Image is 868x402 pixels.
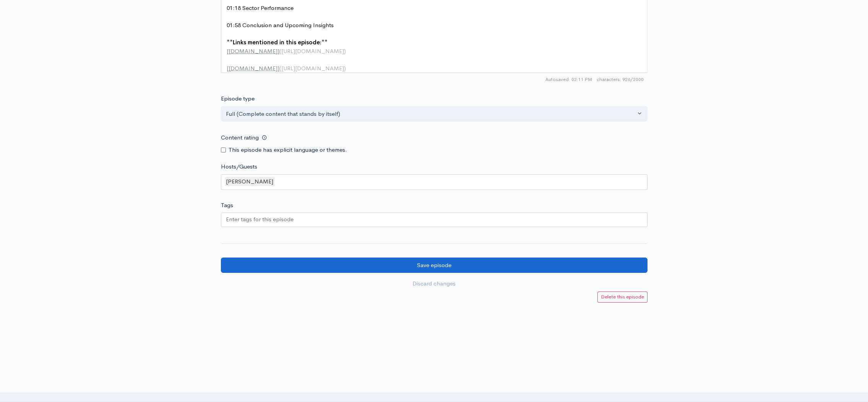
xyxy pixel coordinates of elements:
[597,76,644,83] span: 926/2000
[229,146,347,154] label: This episode has explicit language or themes.
[227,4,294,11] span: 01:18 Sector Performance
[229,47,277,55] span: [DOMAIN_NAME]
[227,47,229,55] span: [
[277,47,279,55] span: ]
[227,65,229,72] span: [
[279,47,281,55] span: (
[221,130,259,146] label: Content rating
[226,215,295,224] input: Enter tags for this episode
[545,76,592,83] span: Autosaved: 02:11 PM
[221,94,255,103] label: Episode type
[226,110,636,118] div: Full (Complete content that stands by itself)
[277,65,279,72] span: ]
[221,106,647,122] button: Full (Complete content that stands by itself)
[221,276,647,292] a: Discard changes
[233,39,321,46] span: Links mentioned in this episode:
[221,162,257,171] label: Hosts/Guests
[229,65,277,72] span: [DOMAIN_NAME]
[344,65,346,72] span: )
[601,293,644,300] small: Delete this episode
[221,258,647,273] input: Save episode
[279,65,281,72] span: (
[281,65,344,72] span: [URL][DOMAIN_NAME]
[227,21,334,29] span: 01:58 Conclusion and Upcoming Insights
[597,292,647,303] a: Delete this episode
[281,47,344,55] span: [URL][DOMAIN_NAME]
[344,47,346,55] span: )
[221,201,233,210] label: Tags
[225,177,274,186] div: [PERSON_NAME]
